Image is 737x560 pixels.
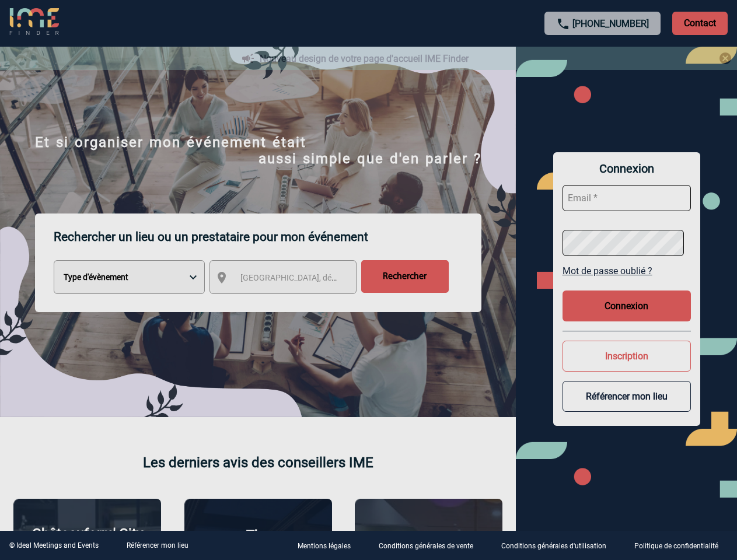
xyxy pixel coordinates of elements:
[298,542,351,551] p: Mentions légales
[492,540,625,551] a: Conditions générales d'utilisation
[501,542,606,551] p: Conditions générales d'utilisation
[625,540,737,551] a: Politique de confidentialité
[369,540,492,551] a: Conditions générales de vente
[634,542,718,551] p: Politique de confidentialité
[127,541,188,549] a: Référencer mon lieu
[288,540,369,551] a: Mentions légales
[379,542,473,551] p: Conditions générales de vente
[9,541,99,549] div: © Ideal Meetings and Events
